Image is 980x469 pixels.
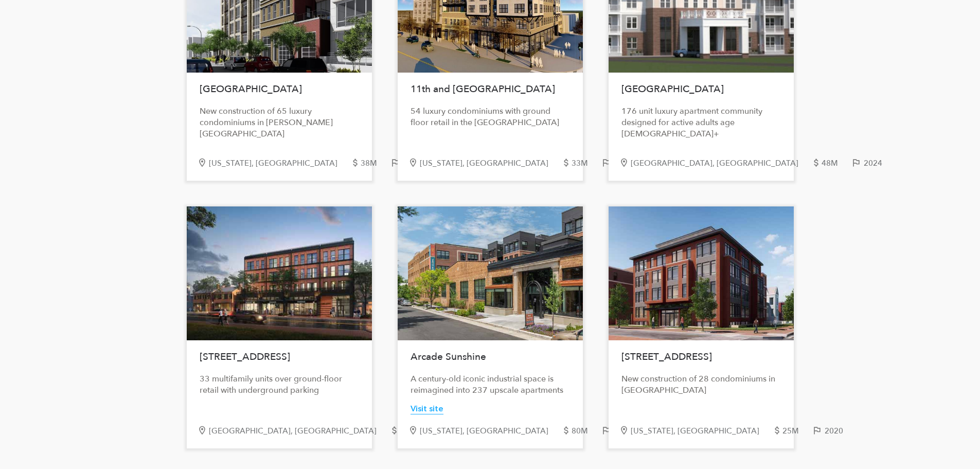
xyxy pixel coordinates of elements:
div: [US_STATE], [GEOGRAPHIC_DATA] [209,159,350,168]
div: New construction of 65 luxury condominiums in [PERSON_NAME][GEOGRAPHIC_DATA] [200,106,359,140]
div: [US_STATE], [GEOGRAPHIC_DATA] [420,159,561,168]
div: 54 luxury condominiums with ground floor retail in the [GEOGRAPHIC_DATA] [411,106,570,128]
div: 2020 [825,427,856,436]
div: 33 multifamily units over ground-floor retail with underground parking [200,373,359,396]
div: 80M [572,427,601,436]
h1: [GEOGRAPHIC_DATA] [200,78,359,100]
div: 25M [782,427,812,436]
div: 176 unit luxury apartment community designed for active adults age [DEMOGRAPHIC_DATA]+ [621,106,781,140]
h1: 11th and [GEOGRAPHIC_DATA] [411,78,570,100]
div: [US_STATE], [GEOGRAPHIC_DATA] [420,427,561,436]
div: [GEOGRAPHIC_DATA], [GEOGRAPHIC_DATA] [631,159,811,168]
div: A century-old iconic industrial space is reimagined into 237 upscale apartments [411,373,570,396]
div: Visit site [411,404,443,414]
h1: Arcade Sunshine [411,345,570,368]
h1: [STREET_ADDRESS] [621,345,781,368]
h1: [GEOGRAPHIC_DATA] [621,78,781,100]
div: 48M [822,159,851,168]
div: [US_STATE], [GEOGRAPHIC_DATA] [631,427,772,436]
a: Visit site [411,396,443,414]
div: 38M [361,159,390,168]
div: 33M [572,159,601,168]
div: New construction of 28 condominiums in [GEOGRAPHIC_DATA] [621,373,781,396]
div: [GEOGRAPHIC_DATA], [GEOGRAPHIC_DATA] [209,427,389,436]
div: 2024 [864,159,895,168]
h1: [STREET_ADDRESS] [200,345,359,368]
